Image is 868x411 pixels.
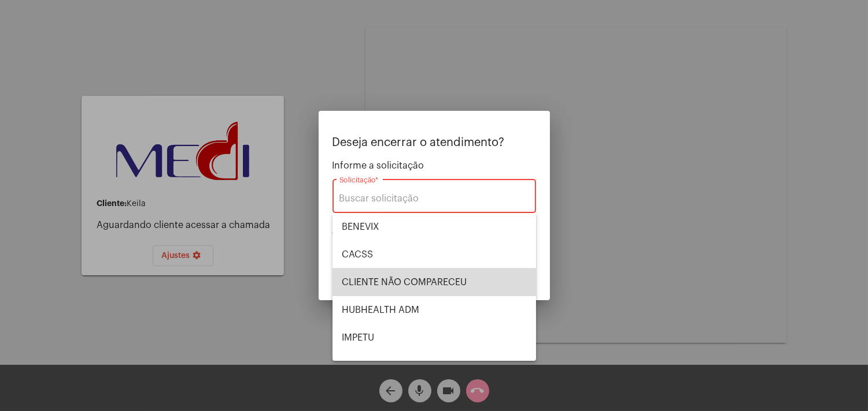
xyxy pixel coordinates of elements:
[342,213,527,241] span: BENEVIX
[342,352,527,379] span: MAXIMED
[339,193,529,204] input: Buscar solicitação
[342,241,527,268] span: CACSS
[333,160,536,171] span: Informe a solicitação
[342,296,527,324] span: HUBHEALTH ADM
[342,324,527,352] span: IMPETU
[342,268,527,296] span: CLIENTE NÃO COMPARECEU
[333,136,536,149] p: Deseja encerrar o atendimento?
